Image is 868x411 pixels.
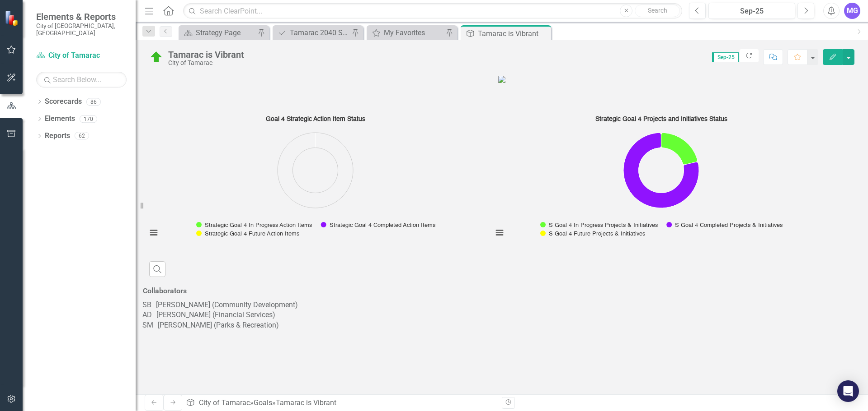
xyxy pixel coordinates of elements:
a: Reports [45,131,70,141]
button: Show S Goal 4 Future Projects & Initiatives [540,230,644,237]
a: Scorecards [45,97,82,107]
a: My Favorites [369,27,443,38]
div: SM [142,320,153,331]
path: S Goal 4 Completed Projects & Initiatives, 37. [623,133,699,208]
div: » » [186,398,495,408]
img: In Progress [149,50,164,65]
button: Show Strategic Goal 4 Future Action Items [196,230,298,237]
button: View chart menu, Goal 4 Strategic Action Item Status [147,226,160,239]
small: City of [GEOGRAPHIC_DATA], [GEOGRAPHIC_DATA] [36,22,127,37]
button: View chart menu, Strategic Goal 4 Projects and Initiatives Status [493,226,506,239]
a: Goals [254,398,272,407]
h3: Collaborators [143,287,187,295]
button: Show Strategic Goal 4 Completed Action Items [321,222,434,228]
path: S Goal 4 In Progress Projects & Initiatives, 10. [661,133,697,165]
div: Tamarac 2040 Strategic Plan - Departmental Action Plan [290,27,349,38]
div: AD [142,310,152,320]
div: My Favorites [384,27,443,38]
span: Elements & Reports [36,11,127,22]
div: [PERSON_NAME] (Community Development) [156,300,298,310]
text: Strategic Goal 4 Projects and Initiatives Status [595,116,727,123]
div: Strategy Page [196,27,255,38]
div: [PERSON_NAME] (Parks & Recreation) [158,320,279,331]
a: Elements [45,114,75,124]
a: City of Tamarac [199,398,250,407]
span: Sep-25 [712,52,739,62]
button: Show S Goal 4 Completed Projects & Initiatives [666,222,781,228]
img: mceclip2%20v2.png [498,76,505,83]
div: 170 [80,115,97,123]
div: Goal 4 Strategic Action Item Status. Highcharts interactive chart. [142,111,488,247]
input: Search ClearPoint... [183,3,682,19]
button: Show S Goal 4 In Progress Projects & Initiatives [540,222,656,228]
button: Show Strategic Goal 4 In Progress Action Items [196,222,311,228]
div: [PERSON_NAME] (Financial Services) [156,310,275,320]
button: MG [844,3,860,19]
div: Open Intercom Messenger [837,380,859,402]
input: Search Below... [36,72,127,88]
img: ClearPoint Strategy [4,10,20,26]
svg: Interactive chart [488,111,834,247]
div: 86 [86,98,101,106]
span: Search [648,7,667,14]
div: Tamarac is Vibrant [168,50,244,60]
div: 62 [75,132,89,140]
div: City of Tamarac [168,60,244,66]
svg: Interactive chart [142,111,488,247]
div: Sep-25 [712,6,792,17]
a: City of Tamarac [36,51,127,61]
div: Tamarac is Vibrant [478,28,549,39]
a: Tamarac 2040 Strategic Plan - Departmental Action Plan [275,27,349,38]
a: Strategy Page [181,27,255,38]
div: SB [142,300,151,310]
div: Strategic Goal 4 Projects and Initiatives Status. Highcharts interactive chart. [488,111,834,247]
button: Sep-25 [708,3,795,19]
div: Tamarac is Vibrant [276,398,336,407]
button: Search [635,5,680,17]
text: Goal 4 Strategic Action Item Status [266,116,365,123]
